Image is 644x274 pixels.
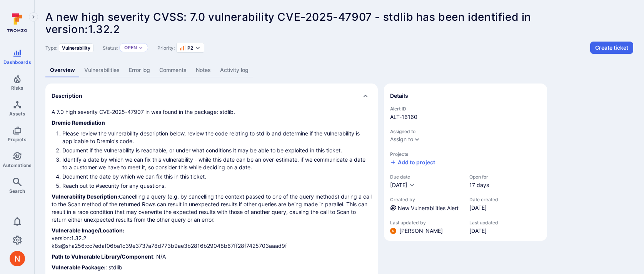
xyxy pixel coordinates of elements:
[52,253,153,260] b: Path to Vulnerable Library/Component
[390,92,408,100] h2: Details
[590,42,633,54] button: Create ticket
[469,227,498,235] span: [DATE]
[414,136,420,142] button: Expand dropdown
[187,45,193,51] span: P2
[45,45,57,51] span: Type:
[390,113,541,121] span: ALT-16160
[191,63,215,77] a: Notes
[399,227,443,235] span: [PERSON_NAME]
[3,59,31,65] span: Dashboards
[10,251,25,266] div: Neeren Patki
[31,14,36,20] i: Expand navigation menu
[390,106,541,112] span: Alert ID
[469,220,498,226] span: Last updated
[390,159,435,166] button: Add to project
[9,111,25,117] span: Assets
[390,197,462,202] span: Created by
[124,45,137,51] button: Open
[390,182,407,188] span: [DATE]
[390,228,396,234] img: ACg8ocLRY4EwcIEhkez9XEfKYUxdeEo_CjmaLifGon-p69b9ZtTY=s96-c
[62,130,372,145] li: Please review the vulnerability description below, review the code relating to stdlib and determi...
[469,204,498,212] span: [DATE]
[384,84,547,241] section: details card
[124,63,155,77] a: Error log
[62,156,372,171] li: Identify a date by which we can fix this vulnerability - while this date can be an over-estimate,...
[52,227,372,250] p: version:1.32.2 k8s@sha256:cc7edaf06ba1c39e3737a78d773b9ae3b2816b29048b67ff28f7425703aaad9f
[29,12,38,22] button: Expand navigation menu
[45,63,633,77] div: Alert tabs
[3,162,32,168] span: Automations
[80,63,124,77] a: Vulnerabilities
[45,63,80,77] a: Overview
[62,173,372,180] li: Document the date by which we can fix this in this ticket.
[390,136,413,142] button: Assign to
[215,63,253,77] a: Activity log
[195,45,201,51] button: Expand dropdown
[469,174,489,180] span: Open for
[398,205,459,211] a: New Vulnerabilities Alert
[45,10,531,23] span: A new high severity CVSS: 7.0 vulnerability CVE-2025-47907 - stdlib has been identified in
[390,174,462,189] div: Due date field
[390,174,462,180] span: Due date
[52,264,372,271] p: : stdlib
[52,264,105,271] b: Vulnerable Package:
[52,119,105,126] b: Dremio Remediation
[390,181,415,189] button: [DATE]
[52,108,372,116] p: A 7.0 high severity CVE-2025-47907 in was found in the package: stdlib.
[52,253,372,261] p: : N/A
[180,45,193,51] button: P2
[390,129,541,134] span: Assigned to
[8,137,27,142] span: Projects
[52,92,82,100] h2: Description
[138,45,143,50] button: Expand dropdown
[52,193,119,200] b: Vulnerability Description:
[390,228,396,234] div: Nathaniel Dillon
[469,197,498,202] span: Date created
[103,45,118,51] span: Status:
[390,220,462,226] span: Last updated by
[469,181,489,189] span: 17 days
[62,182,372,190] li: Reach out to #security for any questions.
[11,85,23,91] span: Risks
[52,193,372,224] p: Cancelling a query (e.g. by cancelling the context passed to one of the query methods) during a c...
[155,63,191,77] a: Comments
[9,188,25,194] span: Search
[45,84,378,108] div: Collapse description
[59,43,93,52] div: Vulnerability
[157,45,175,51] span: Priority:
[390,151,541,157] span: Projects
[45,23,120,36] span: version:1.32.2
[10,251,25,266] img: ACg8ocIprwjrgDQnDsNSk9Ghn5p5-B8DpAKWoJ5Gi9syOE4K59tr4Q=s96-c
[52,227,124,234] b: Vulnerable Image/Location:
[62,147,372,154] li: Document if the vulnerability is reachable, or under what conditions it may be able to be exploit...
